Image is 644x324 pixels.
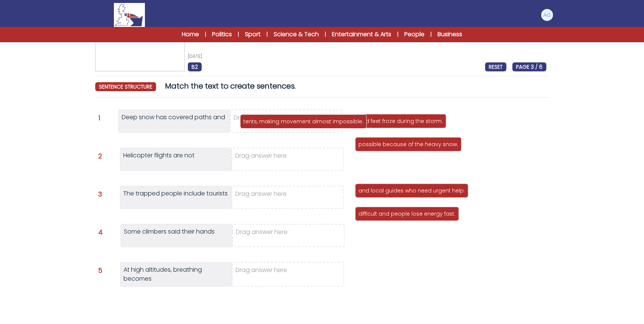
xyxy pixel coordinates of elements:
p: Drag answer here [234,113,285,129]
p: Drag answer here [235,151,287,167]
a: Business [438,30,462,39]
span: B2 [188,62,202,71]
p: Drag answer here [235,189,287,205]
span: | [325,31,326,38]
div: Some climbers said their hands [121,224,233,247]
p: possible because of the heavy snow. [358,141,458,148]
a: Science & Tech [274,30,319,39]
span: PAGE 3 / 6 [512,62,546,71]
span: 2 [98,153,102,160]
span: 5 [98,267,102,274]
div: The trapped people include tourists [120,186,232,209]
p: difficult and people lose energy fast. [358,210,455,217]
span: 4 [98,229,103,236]
span: | [205,31,206,38]
p: Drag answer here [236,266,287,283]
span: | [430,31,432,38]
a: Politics [212,30,232,39]
span: Match the text to create sentences. [165,81,296,91]
p: [DATE] [188,53,546,59]
span: | [397,31,398,38]
div: Deep snow has covered paths and [118,109,230,133]
a: Entertainment & Arts [332,30,391,39]
a: Logo [91,3,168,27]
span: | [238,31,239,38]
p: tents, making movement almost impossible. [243,118,363,125]
p: Drag answer here [236,228,287,243]
span: 3 [98,191,102,198]
a: Home [182,30,199,39]
a: People [404,30,424,39]
p: and feet froze during the storm. [358,117,443,125]
img: xc9LMZcCEKhlucHztNILqo8JPyKHAHhYG1JGjFFa.jpg [95,17,185,71]
div: At high altitudes, breathing becomes [120,262,232,287]
a: RESET [485,62,506,71]
img: Andrea Gaburro [541,9,553,21]
a: Sport [245,30,261,39]
div: Helicopter flights are not [120,148,232,171]
span: sentence structure [95,82,156,91]
p: and local guides who need urgent help. [358,187,465,194]
img: Logo [114,3,144,27]
span: | [267,31,268,38]
span: 1 [98,115,100,121]
span: RESET [485,62,506,71]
